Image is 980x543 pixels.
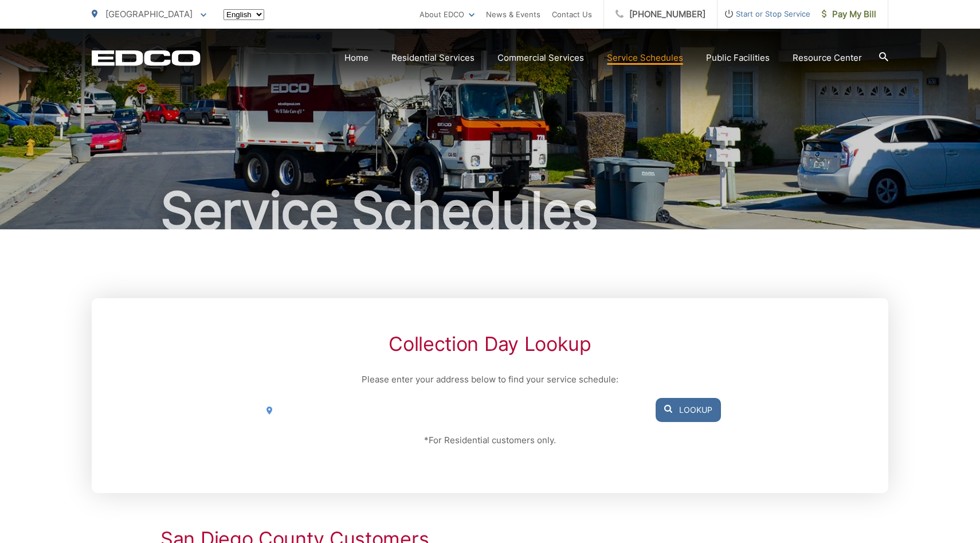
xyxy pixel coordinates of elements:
[497,51,584,65] a: Commercial Services
[656,398,721,422] button: Lookup
[344,51,369,65] a: Home
[486,7,540,21] a: News & Events
[391,51,475,65] a: Residential Services
[92,50,201,66] a: EDCD logo. Return to the homepage.
[552,7,592,21] a: Contact Us
[793,51,862,65] a: Resource Center
[224,9,264,20] select: Select a language
[706,51,770,65] a: Public Facilities
[822,7,876,21] span: Pay My Bill
[259,373,721,386] p: Please enter your address below to find your service schedule:
[607,51,683,65] a: Service Schedules
[259,333,721,356] h2: Collection Day Lookup
[105,9,193,19] span: [GEOGRAPHIC_DATA]
[420,7,475,21] a: About EDCO
[259,433,721,447] p: *For Residential customers only.
[92,182,888,240] h1: Service Schedules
